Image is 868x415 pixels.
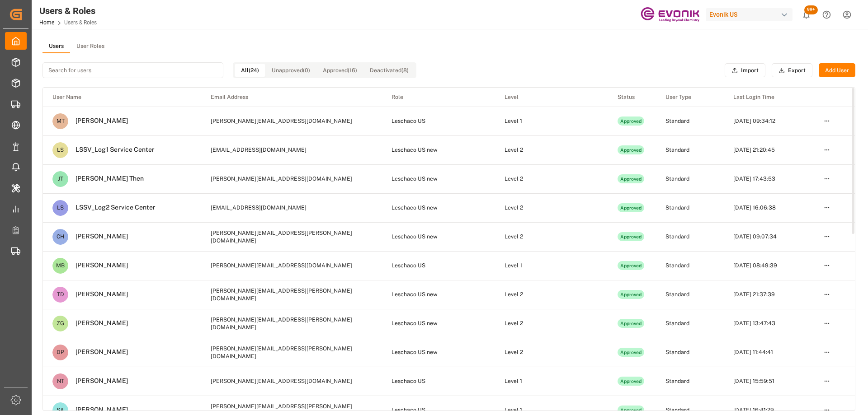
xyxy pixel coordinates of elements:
td: Leschaco US new [382,222,495,251]
div: [PERSON_NAME] [68,117,128,125]
div: Approved [618,145,645,154]
div: [PERSON_NAME] [68,348,128,356]
div: Approved [618,319,645,328]
button: Help Center [816,5,837,25]
div: Approved [618,203,645,212]
td: Standard [656,309,724,338]
td: [DATE] 09:34:12 [724,107,814,135]
td: Level 1 [495,251,608,280]
button: show 100 new notifications [796,5,816,25]
td: Leschaco US new [382,135,495,164]
td: [PERSON_NAME][EMAIL_ADDRESS][PERSON_NAME][DOMAIN_NAME] [201,222,382,251]
div: [PERSON_NAME] [68,406,128,414]
td: [PERSON_NAME][EMAIL_ADDRESS][PERSON_NAME][DOMAIN_NAME] [201,309,382,338]
td: [DATE] 16:06:38 [724,193,814,222]
button: All (24) [235,64,265,77]
td: [PERSON_NAME][EMAIL_ADDRESS][DOMAIN_NAME] [201,107,382,135]
td: Level 2 [495,164,608,193]
div: [PERSON_NAME] [68,377,128,385]
div: Approved [618,290,645,299]
div: Approved [618,406,645,415]
td: [DATE] 11:44:41 [724,338,814,367]
th: Level [495,88,608,107]
div: Approved [618,232,645,241]
td: Standard [656,251,724,280]
div: Approved [618,117,645,126]
td: Level 2 [495,309,608,338]
td: [DATE] 08:49:39 [724,251,814,280]
div: [PERSON_NAME] [68,319,128,327]
input: Search for users [42,62,223,78]
td: [DATE] 13:47:43 [724,309,814,338]
td: Leschaco US [382,367,495,396]
div: Evonik US [706,8,793,21]
th: Email Address [201,88,382,107]
div: Approved [618,174,645,183]
span: 99+ [804,5,818,14]
button: User Roles [70,40,111,53]
td: Standard [656,222,724,251]
button: Deactivated (8) [363,64,415,77]
td: Standard [656,107,724,135]
button: Evonik US [706,6,796,23]
td: Level 2 [495,280,608,309]
div: [PERSON_NAME] Then [68,175,144,183]
td: Leschaco US [382,107,495,135]
button: Import [725,63,765,78]
div: Approved [618,261,645,270]
div: Approved [618,348,645,357]
div: [PERSON_NAME] [68,261,128,270]
button: Export [772,63,812,78]
th: Status [608,88,656,107]
td: [DATE] 21:20:45 [724,135,814,164]
td: Level 2 [495,338,608,367]
td: Level 1 [495,367,608,396]
button: Users [42,40,70,53]
td: [PERSON_NAME][EMAIL_ADDRESS][PERSON_NAME][DOMAIN_NAME] [201,338,382,367]
td: Level 2 [495,193,608,222]
td: [EMAIL_ADDRESS][DOMAIN_NAME] [201,193,382,222]
div: Approved [618,377,645,386]
td: [DATE] 21:37:39 [724,280,814,309]
td: [EMAIL_ADDRESS][DOMAIN_NAME] [201,135,382,164]
th: Last Login Time [724,88,814,107]
td: Leschaco US new [382,338,495,367]
td: Standard [656,135,724,164]
td: Standard [656,367,724,396]
button: Add User [819,63,855,78]
div: [PERSON_NAME] [68,233,128,241]
td: [DATE] 15:59:51 [724,367,814,396]
div: [PERSON_NAME] [68,290,128,298]
td: Level 1 [495,107,608,135]
td: Standard [656,338,724,367]
td: Leschaco US [382,251,495,280]
div: LSSV_Log1 Service Center [68,146,155,154]
div: Users & Roles [39,4,97,18]
td: Leschaco US new [382,193,495,222]
div: LSSV_Log2 Service Center [68,204,156,212]
td: [DATE] 09:07:34 [724,222,814,251]
button: Unapproved (0) [265,64,316,77]
td: Standard [656,193,724,222]
td: Standard [656,280,724,309]
th: User Name [43,88,201,107]
td: Leschaco US new [382,280,495,309]
button: Approved (16) [316,64,363,77]
td: [PERSON_NAME][EMAIL_ADDRESS][DOMAIN_NAME] [201,367,382,396]
td: [DATE] 17:43:53 [724,164,814,193]
img: Evonik-brand-mark-Deep-Purple-RGB.jpeg_1700498283.jpeg [641,7,699,23]
a: Home [39,19,54,26]
th: User Type [656,88,724,107]
td: Level 2 [495,135,608,164]
td: [PERSON_NAME][EMAIL_ADDRESS][PERSON_NAME][DOMAIN_NAME] [201,280,382,309]
td: Leschaco US new [382,309,495,338]
td: Leschaco US new [382,164,495,193]
th: Role [382,88,495,107]
td: Level 2 [495,222,608,251]
td: [PERSON_NAME][EMAIL_ADDRESS][DOMAIN_NAME] [201,251,382,280]
td: Standard [656,164,724,193]
td: [PERSON_NAME][EMAIL_ADDRESS][DOMAIN_NAME] [201,164,382,193]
